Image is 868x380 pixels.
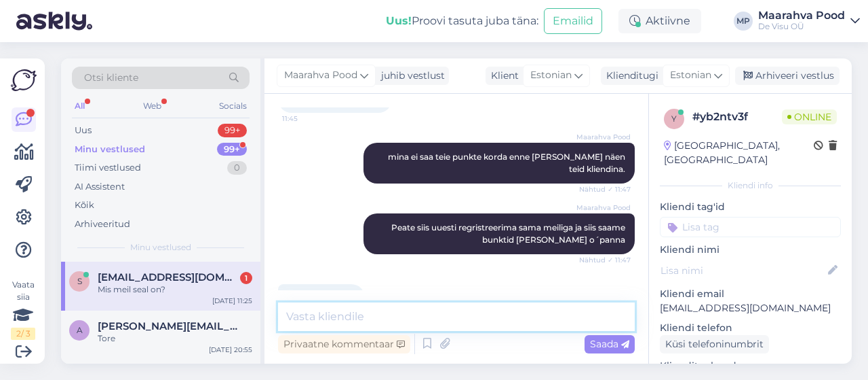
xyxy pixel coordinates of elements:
[212,296,252,306] div: [DATE] 11:25
[75,198,94,212] div: Kõik
[758,21,845,32] div: De Visu OÜ
[11,279,35,340] div: Vaata siia
[227,161,247,175] div: 0
[579,255,631,265] span: Nähtud ✓ 11:47
[590,338,629,350] span: Saada
[391,222,627,245] span: Peate siis uuesti regristreerima sama meiliga ja siis saame bunktid [PERSON_NAME] o´panna
[75,161,141,175] div: Tiimi vestlused
[75,218,130,231] div: Arhiveeritud
[216,97,250,115] div: Socials
[486,69,519,83] div: Klient
[386,14,412,27] b: Uus!
[618,9,701,33] div: Aktiivne
[11,328,35,340] div: 2 / 3
[758,10,845,21] div: Maarahva Pood
[284,68,357,83] span: Maarahva Pood
[579,184,631,194] span: Nähtud ✓ 11:47
[735,67,840,85] div: Arhiveeri vestlus
[209,345,252,355] div: [DATE] 20:55
[758,10,860,32] a: Maarahva PoodDe Visu OÜ
[72,97,87,115] div: All
[671,114,677,124] span: y
[660,335,769,353] div: Küsi telefoninumbrit
[130,241,191,254] span: Minu vestlused
[664,139,814,167] div: [GEOGRAPHIC_DATA], [GEOGRAPHIC_DATA]
[98,283,252,296] div: Mis meil seal on?
[660,321,841,335] p: Kliendi telefon
[218,124,247,137] div: 99+
[576,132,631,142] span: Maarahva Pood
[660,301,841,315] p: [EMAIL_ADDRESS][DOMAIN_NAME]
[670,68,711,83] span: Estonian
[140,97,164,115] div: Web
[660,359,841,373] p: Klienditeekond
[660,263,825,278] input: Lisa nimi
[734,12,753,31] div: MP
[530,68,572,83] span: Estonian
[782,109,837,124] span: Online
[576,203,631,213] span: Maarahva Pood
[11,69,37,91] img: Askly Logo
[77,276,82,286] span: s
[388,152,627,174] span: mina ei saa teie punkte korda enne [PERSON_NAME] näen teid kliendina.
[75,180,125,194] div: AI Assistent
[75,124,92,137] div: Uus
[660,200,841,214] p: Kliendi tag'id
[77,325,83,335] span: a
[98,320,239,332] span: ann.eskomagi@gmail.com
[98,332,252,345] div: Tore
[217,143,247,156] div: 99+
[544,8,602,34] button: Emailid
[660,179,841,192] div: Kliendi info
[75,143,145,156] div: Minu vestlused
[240,272,252,284] div: 1
[386,13,538,29] div: Proovi tasuta juba täna:
[660,287,841,301] p: Kliendi email
[601,69,658,83] div: Klienditugi
[98,271,239,283] span: sirruvirru@hotmail.com
[282,114,333,124] span: 11:45
[660,243,841,257] p: Kliendi nimi
[278,335,410,353] div: Privaatne kommentaar
[84,71,138,85] span: Otsi kliente
[692,109,782,125] div: # yb2ntv3f
[660,217,841,237] input: Lisa tag
[376,69,445,83] div: juhib vestlust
